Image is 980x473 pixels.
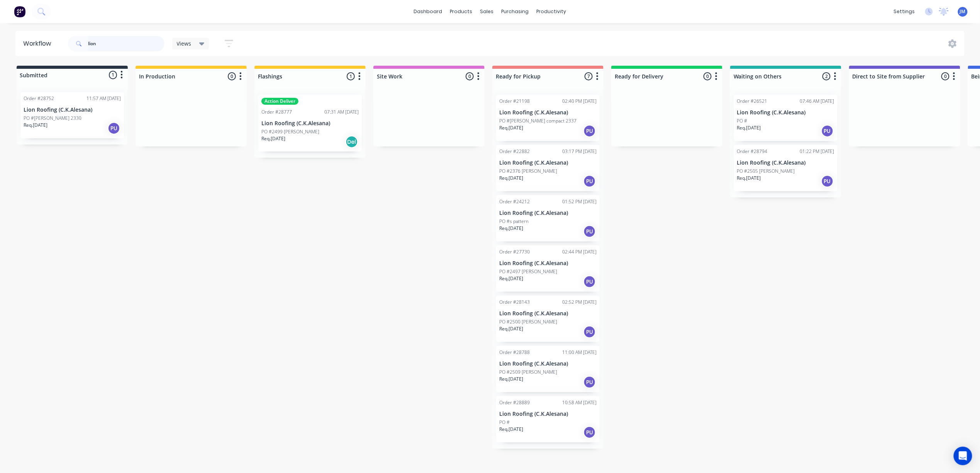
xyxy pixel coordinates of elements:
p: Req. [DATE] [499,376,523,383]
div: PU [583,175,596,187]
div: Order #26521 [737,98,768,105]
div: Order #27730 [499,248,530,255]
div: Order #2119802:40 PM [DATE]Lion Roofing (C.K.Alesana)PO #[PERSON_NAME] compact 2337Req.[DATE]PU [496,95,600,141]
div: Order #24212 [499,198,530,205]
div: Order #21198 [499,98,530,105]
p: PO #2376 [PERSON_NAME] [499,168,557,175]
p: Lion Roofing (C.K.Alesana) [499,310,597,317]
div: 11:00 AM [DATE] [562,349,597,356]
div: PU [583,225,596,238]
div: PU [821,125,834,137]
img: Factory [14,6,25,17]
p: Req. [DATE] [499,124,523,131]
div: 02:44 PM [DATE] [562,248,597,255]
div: Order #2888910:58 AM [DATE]Lion Roofing (C.K.Alesana)PO #Req.[DATE]PU [496,396,600,442]
p: PO #[PERSON_NAME] 2330 [24,115,81,122]
div: Order #2773002:44 PM [DATE]Lion Roofing (C.K.Alesana)PO #2497 [PERSON_NAME]Req.[DATE]PU [496,245,600,292]
input: Search for orders... [88,36,164,51]
p: PO #2509 [PERSON_NAME] [499,369,557,376]
a: dashboard [410,6,446,17]
div: Order #28788 [499,349,530,356]
div: 02:52 PM [DATE] [562,299,597,306]
div: 02:40 PM [DATE] [562,98,597,105]
div: 10:58 AM [DATE] [562,399,597,406]
p: Lion Roofing (C.K.Alesana) [499,361,597,367]
p: Lion Roofing (C.K.Alesana) [499,210,597,216]
p: Lion Roofing (C.K.Alesana) [737,160,834,166]
div: settings [890,6,919,17]
p: PO # [499,419,510,426]
div: 07:46 AM [DATE] [800,98,834,105]
div: purchasing [498,6,533,17]
div: productivity [533,6,570,17]
p: PO #2499 [PERSON_NAME] [261,128,319,135]
p: PO #2505 [PERSON_NAME] [737,168,795,175]
div: PU [583,426,596,439]
div: 01:52 PM [DATE] [562,198,597,205]
p: Lion Roofing (C.K.Alesana) [737,109,834,116]
div: PU [108,122,120,134]
div: Order #2421201:52 PM [DATE]Lion Roofing (C.K.Alesana)PO #s patternReq.[DATE]PU [496,195,600,242]
span: JM [960,8,966,15]
div: Action DeliverOrder #2877707:31 AM [DATE]Lion Roofing (C.K.Alesana)PO #2499 [PERSON_NAME]Req.[DAT... [258,95,362,151]
div: Order #28752 [24,95,54,102]
div: products [446,6,476,17]
p: Req. [DATE] [737,175,761,182]
p: Lion Roofing (C.K.Alesana) [499,411,597,417]
div: Del [346,136,358,148]
p: Lion Roofing (C.K.Alesana) [499,260,597,267]
div: Order #28143 [499,299,530,306]
div: 01:22 PM [DATE] [800,148,834,155]
div: Open Intercom Messenger [954,447,972,465]
div: PU [821,175,834,187]
div: PU [583,376,596,388]
div: Workflow [23,39,55,48]
div: sales [476,6,498,17]
div: Order #2875211:57 AM [DATE]Lion Roofing (C.K.Alesana)PO #[PERSON_NAME] 2330Req.[DATE]PU [20,92,124,138]
div: 03:17 PM [DATE] [562,148,597,155]
p: Lion Roofing (C.K.Alesana) [499,160,597,166]
p: PO #2500 [PERSON_NAME] [499,318,557,325]
p: Req. [DATE] [499,275,523,282]
div: PU [583,125,596,137]
p: PO # [737,117,748,124]
div: Order #28794 [737,148,768,155]
p: Lion Roofing (C.K.Alesana) [261,120,359,127]
p: Req. [DATE] [499,426,523,433]
div: Order #2878811:00 AM [DATE]Lion Roofing (C.K.Alesana)PO #2509 [PERSON_NAME]Req.[DATE]PU [496,346,600,392]
p: PO #[PERSON_NAME] compact 2337 [499,117,576,124]
p: Req. [DATE] [499,225,523,232]
div: Order #28889 [499,399,530,406]
div: Order #2652107:46 AM [DATE]Lion Roofing (C.K.Alesana)PO #Req.[DATE]PU [734,95,838,141]
p: Req. [DATE] [261,135,285,142]
div: Order #2288203:17 PM [DATE]Lion Roofing (C.K.Alesana)PO #2376 [PERSON_NAME]Req.[DATE]PU [496,145,600,191]
div: Action Deliver [261,98,298,105]
p: Req. [DATE] [24,122,47,129]
p: Req. [DATE] [499,175,523,182]
div: Order #22882 [499,148,530,155]
p: PO #s pattern [499,218,529,225]
p: Req. [DATE] [737,124,761,131]
div: PU [583,326,596,338]
span: Views [177,39,192,48]
div: Order #2879401:22 PM [DATE]Lion Roofing (C.K.Alesana)PO #2505 [PERSON_NAME]Req.[DATE]PU [734,145,838,191]
div: Order #2814302:52 PM [DATE]Lion Roofing (C.K.Alesana)PO #2500 [PERSON_NAME]Req.[DATE]PU [496,296,600,342]
p: Lion Roofing (C.K.Alesana) [499,109,597,116]
div: 07:31 AM [DATE] [324,109,359,116]
p: PO #2497 [PERSON_NAME] [499,268,557,275]
div: PU [583,276,596,288]
p: Lion Roofing (C.K.Alesana) [24,107,121,113]
div: Order #28777 [261,109,292,116]
div: 11:57 AM [DATE] [86,95,121,102]
p: Req. [DATE] [499,325,523,332]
